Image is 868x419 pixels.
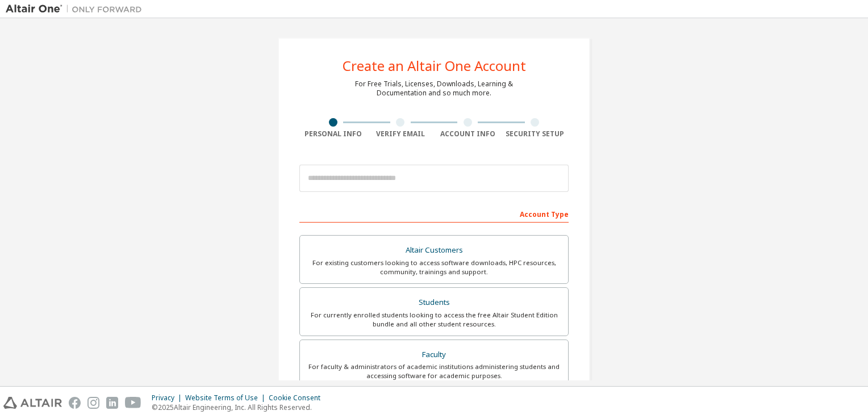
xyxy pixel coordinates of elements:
[87,397,99,409] img: instagram.svg
[307,295,561,311] div: Students
[69,397,81,409] img: facebook.svg
[307,242,561,258] div: Altair Customers
[343,59,526,73] div: Create an Altair One Account
[6,3,148,15] img: Altair One
[299,129,367,139] div: Personal Info
[502,129,569,139] div: Security Setup
[152,393,185,403] div: Privacy
[434,129,502,139] div: Account Info
[307,258,561,276] div: For existing customers looking to access software downloads, HPC resources, community, trainings ...
[152,403,327,412] p: © 2025 Altair Engineering, Inc. All Rights Reserved.
[125,397,141,409] img: youtube.svg
[307,362,561,380] div: For faculty & administrators of academic institutions administering students and accessing softwa...
[269,393,327,403] div: Cookie Consent
[299,204,569,223] div: Account Type
[367,129,435,139] div: Verify Email
[355,79,513,98] div: For Free Trials, Licenses, Downloads, Learning & Documentation and so much more.
[307,311,561,329] div: For currently enrolled students looking to access the free Altair Student Edition bundle and all ...
[106,397,118,409] img: linkedin.svg
[3,397,62,409] img: altair_logo.svg
[307,347,561,363] div: Faculty
[185,393,269,403] div: Website Terms of Use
